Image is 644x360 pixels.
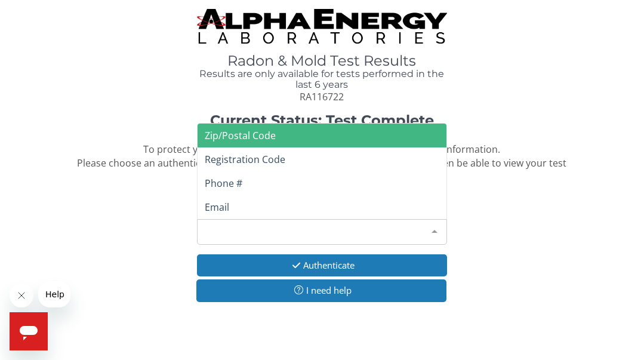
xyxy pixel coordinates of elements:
[197,9,448,44] img: TightCrop.jpg
[205,177,242,190] span: Phone #
[197,53,448,69] h1: Radon & Mold Test Results
[10,312,48,350] iframe: Button to launch messaging window
[210,112,434,129] strong: Current Status: Test Complete
[300,90,344,103] span: RA116722
[77,143,566,183] span: To protect your confidential test results, we need to confirm some information. Please choose an ...
[10,284,33,307] iframe: Close message
[38,281,70,307] iframe: Message from company
[205,129,276,142] span: Zip/Postal Code
[196,279,447,301] button: I need help
[197,254,448,276] button: Authenticate
[197,69,448,90] h4: Results are only available for tests performed in the last 6 years
[205,153,285,166] span: Registration Code
[205,201,229,214] span: Email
